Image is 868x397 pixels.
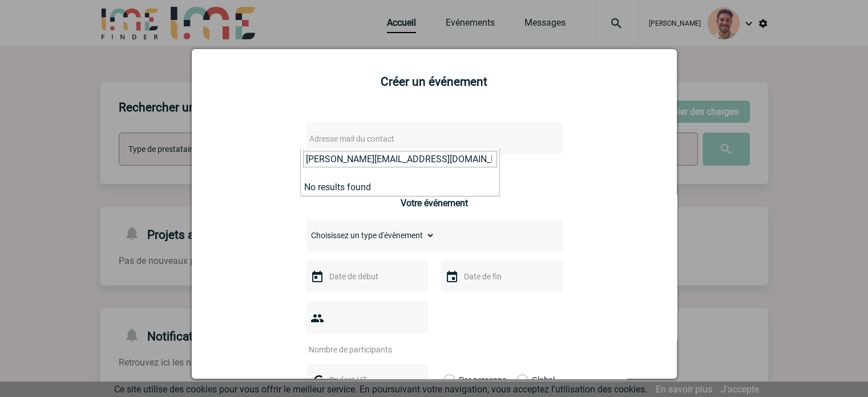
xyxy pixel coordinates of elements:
[326,269,405,284] input: Date de début
[401,198,468,208] h3: Votre événement
[326,372,405,387] input: Budget HT
[206,75,663,89] h2: Créer un événement
[306,342,413,357] input: Nombre de participants
[301,178,499,196] li: No results found
[443,364,456,396] label: Par personne
[461,269,540,284] input: Date de fin
[516,364,524,396] label: Global
[309,134,394,143] span: Adresse mail du contact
